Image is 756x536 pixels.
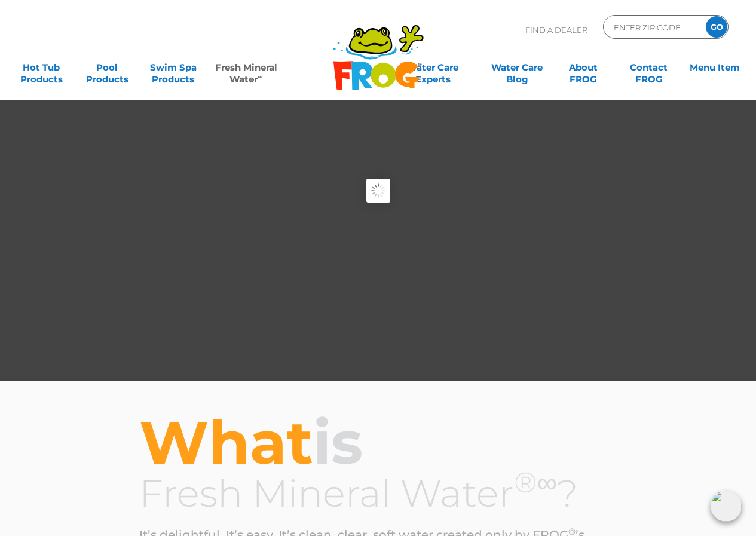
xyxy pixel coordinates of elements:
[711,491,742,522] img: openIcon
[12,56,71,79] a: Hot TubProducts
[385,56,480,79] a: Water CareExperts
[525,15,587,45] p: Find A Dealer
[620,56,678,79] a: ContactFROG
[139,411,617,473] h2: is
[554,56,613,79] a: AboutFROG
[685,56,744,79] a: Menu Item
[488,56,546,79] a: Water CareBlog
[78,56,136,79] a: PoolProducts
[613,19,693,36] input: Zip Code Form
[144,56,203,79] a: Swim SpaProducts
[514,465,558,500] sup: ®∞
[706,16,727,38] input: GO
[210,56,283,79] a: Fresh MineralWater∞
[258,72,262,81] sup: ∞
[139,406,313,479] span: What
[139,473,617,513] h3: Fresh Mineral Water ?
